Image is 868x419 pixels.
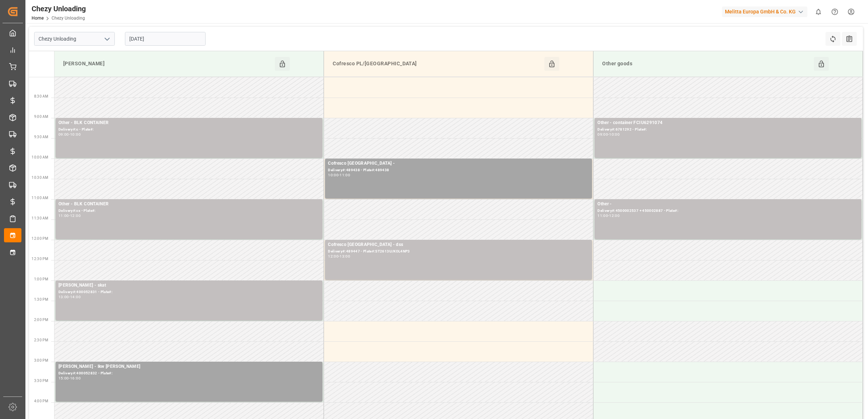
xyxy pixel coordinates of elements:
[340,173,350,177] div: 11:00
[827,4,843,20] button: Help Center
[722,7,807,17] div: Melitta Europa GmbH & Co. KG
[34,277,48,281] span: 1:00 PM
[34,399,48,403] span: 4:00 PM
[32,237,48,241] span: 12:00 PM
[70,377,81,380] div: 16:00
[597,208,859,214] div: Delivery#:4500002537 + 450002887 - Plate#:
[34,135,48,139] span: 9:30 AM
[338,173,340,177] div: -
[328,241,589,248] div: Cofresco [GEOGRAPHIC_DATA] - dss
[32,176,48,180] span: 10:30 AM
[599,57,814,71] div: Other goods
[608,133,609,136] div: -
[58,201,320,208] div: Other - BLK CONTAINER
[597,133,608,136] div: 09:00
[125,32,206,46] input: DD.MM.YYYY
[58,208,320,214] div: Delivery#:cx - Plate#:
[34,32,115,46] input: Type to search/select
[597,214,608,217] div: 11:00
[609,214,620,217] div: 12:00
[58,282,320,289] div: [PERSON_NAME] - skat
[330,57,544,71] div: Cofresco PL/[GEOGRAPHIC_DATA]
[58,370,320,377] div: Delivery#:400052832 - Plate#:
[69,377,70,380] div: -
[101,33,112,45] button: open menu
[34,94,48,98] span: 8:30 AM
[58,289,320,295] div: Delivery#:400052831 - Plate#:
[32,257,48,261] span: 12:30 PM
[58,127,320,133] div: Delivery#:c - Plate#:
[34,115,48,119] span: 9:00 AM
[597,119,859,127] div: Other - container FCIU6291074
[69,214,70,217] div: -
[70,133,81,136] div: 10:00
[32,216,48,220] span: 11:30 AM
[58,133,69,136] div: 09:00
[70,214,81,217] div: 12:00
[597,201,859,208] div: Other -
[609,133,620,136] div: 10:00
[328,167,589,173] div: Delivery#:489438 - Plate#:489438
[34,338,48,342] span: 2:30 PM
[60,57,275,71] div: [PERSON_NAME]
[69,295,70,299] div: -
[32,3,86,14] div: Chezy Unloading
[608,214,609,217] div: -
[32,196,48,200] span: 11:00 AM
[340,255,350,258] div: 13:00
[34,379,48,383] span: 3:30 PM
[58,295,69,299] div: 13:00
[58,377,69,380] div: 15:00
[34,297,48,301] span: 1:30 PM
[328,160,589,167] div: Cofresco [GEOGRAPHIC_DATA] -
[597,127,859,133] div: Delivery#:6781292 - Plate#:
[722,5,810,19] button: Melitta Europa GmbH & Co. KG
[338,255,340,258] div: -
[32,16,44,21] a: Home
[810,4,827,20] button: show 0 new notifications
[58,363,320,370] div: [PERSON_NAME] - lkw [PERSON_NAME]
[34,358,48,362] span: 3:00 PM
[328,255,338,258] div: 12:00
[58,119,320,127] div: Other - BLK CONTAINER
[69,133,70,136] div: -
[70,295,81,299] div: 14:00
[58,214,69,217] div: 11:00
[32,155,48,159] span: 10:00 AM
[328,173,338,177] div: 10:00
[328,248,589,255] div: Delivery#:489447 - Plate#:ST2613U/KOL4NP3
[34,318,48,322] span: 2:00 PM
